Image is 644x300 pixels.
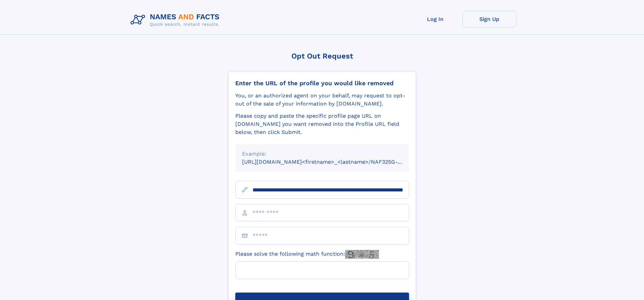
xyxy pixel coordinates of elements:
[235,92,409,108] div: You, or an authorized agent on your behalf, may request to opt-out of the sale of your informatio...
[128,11,225,29] img: Logo Names and Facts
[235,250,379,259] label: Please solve the following math function:
[242,159,422,165] small: [URL][DOMAIN_NAME]<firstname>_<lastname>/NAF325G-xxxxxxxx
[235,112,409,136] div: Please copy and paste the specific profile page URL on [DOMAIN_NAME] you want removed into the Pr...
[242,150,402,158] div: Example:
[228,52,416,60] div: Opt Out Request
[408,11,462,27] a: Log In
[235,79,409,87] div: Enter the URL of the profile you would like removed
[462,11,517,27] a: Sign Up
